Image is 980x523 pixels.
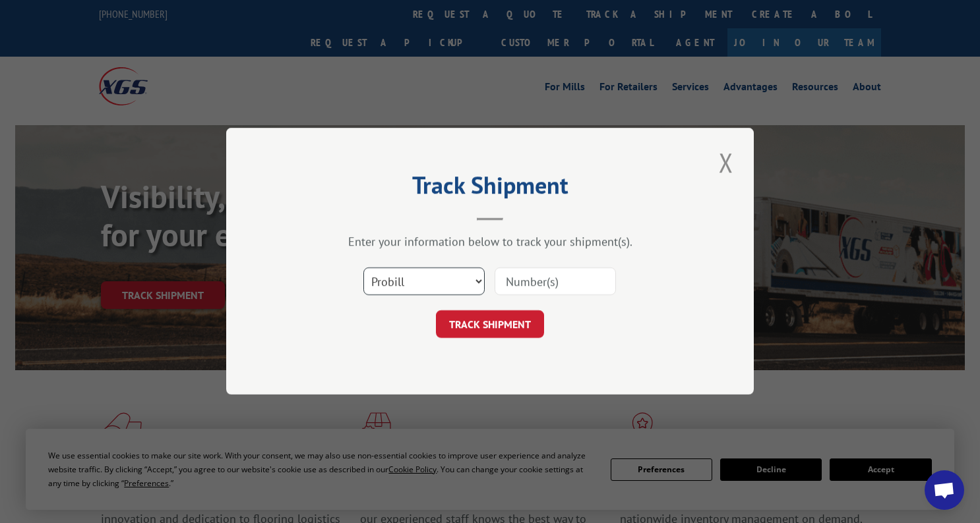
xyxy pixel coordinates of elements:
button: TRACK SHIPMENT [436,311,544,339]
input: Number(s) [495,268,616,296]
button: Close modal [715,144,737,180]
a: Open chat [925,470,964,510]
h2: Track Shipment [292,176,688,201]
div: Enter your information below to track your shipment(s). [292,234,688,250]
